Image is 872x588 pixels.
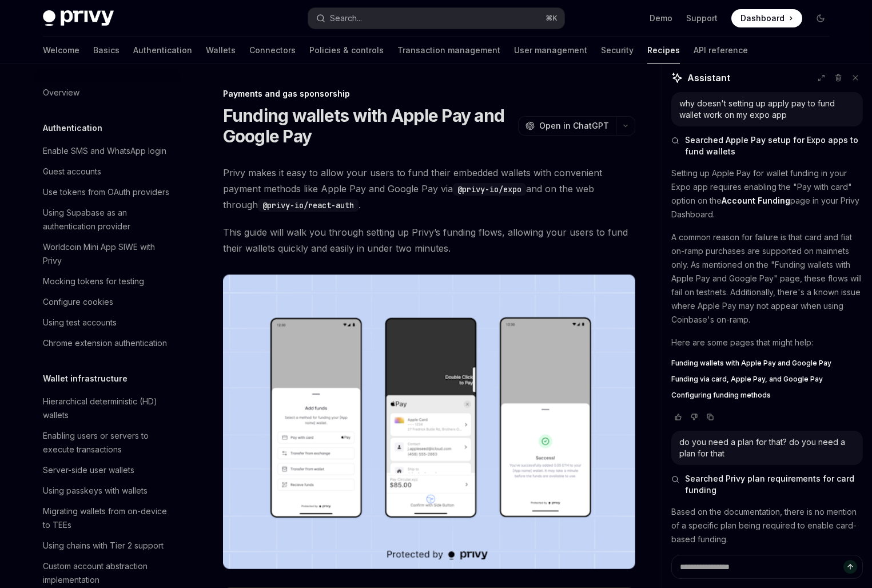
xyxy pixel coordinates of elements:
[43,165,101,178] div: Guest accounts
[223,275,635,569] img: card-based-funding
[453,183,526,196] code: @privy-io/expo
[43,121,102,135] h5: Authentication
[43,504,173,532] div: Migrating wallets from on-device to TEEs
[43,206,173,233] div: Using Supabase as an authentication provider
[34,292,180,312] a: Configure cookies
[671,391,771,400] span: Configuring funding methods
[34,460,180,480] a: Server-side user wallets
[518,116,616,136] button: Open in ChatGPT
[685,473,863,496] span: Searched Privy plan requirements for card funding
[671,134,863,157] button: Searched Apple Pay setup for Expo apps to fund wallets
[43,295,113,309] div: Configure cookies
[397,37,500,64] a: Transaction management
[694,37,748,64] a: API reference
[43,429,173,456] div: Enabling users or servers to execute transactions
[34,391,180,426] a: Hierarchical deterministic (HD) wallets
[34,426,180,460] a: Enabling users or servers to execute transactions
[685,134,863,157] span: Searched Apple Pay setup for Expo apps to fund wallets
[43,86,79,100] div: Overview
[687,71,730,85] span: Assistant
[671,505,863,546] p: Based on the documentation, there is no mention of a specific plan being required to enable card-...
[223,224,635,256] span: This guide will walk you through setting up Privy’s funding flows, allowing your users to fund th...
[43,372,128,386] h5: Wallet infrastructure
[34,82,180,103] a: Overview
[671,555,863,579] textarea: Ask a question...
[34,535,180,556] a: Using chains with Tier 2 support
[43,275,144,288] div: Mocking tokens for testing
[93,37,120,64] a: Basics
[34,182,180,202] a: Use tokens from OAuth providers
[223,105,513,146] h1: Funding wallets with Apple Pay and Google Pay
[722,196,790,205] strong: Account Funding
[34,333,180,353] a: Chrome extension authentication
[811,9,830,27] button: Toggle dark mode
[539,120,609,132] span: Open in ChatGPT
[671,359,863,368] a: Funding wallets with Apple Pay and Google Pay
[43,395,173,422] div: Hierarchical deterministic (HD) wallets
[687,411,701,423] button: Vote that response was not good
[671,375,823,384] span: Funding via card, Apple Pay, and Google Pay
[249,37,296,64] a: Connectors
[43,336,167,350] div: Chrome extension authentication
[731,9,802,27] a: Dashboard
[34,237,180,271] a: Worldcoin Mini App SIWE with Privy
[223,88,635,100] div: Payments and gas sponsorship
[43,185,169,199] div: Use tokens from OAuth providers
[43,10,114,26] img: dark logo
[843,560,857,574] button: Send message
[671,391,863,400] a: Configuring funding methods
[546,14,558,23] span: ⌘ K
[43,316,117,329] div: Using test accounts
[34,141,180,161] a: Enable SMS and WhatsApp login
[309,37,384,64] a: Policies & controls
[330,11,362,25] div: Search...
[671,359,831,368] span: Funding wallets with Apple Pay and Google Pay
[671,166,863,221] p: Setting up Apple Pay for wallet funding in your Expo app requires enabling the "Pay with card" op...
[34,480,180,501] a: Using passkeys with wallets
[703,411,717,423] button: Copy chat response
[34,202,180,237] a: Using Supabase as an authentication provider
[671,336,863,349] p: Here are some pages that might help:
[43,240,173,268] div: Worldcoin Mini App SIWE with Privy
[43,37,79,64] a: Welcome
[34,501,180,535] a: Migrating wallets from on-device to TEEs
[43,559,173,587] div: Custom account abstraction implementation
[34,312,180,333] a: Using test accounts
[223,165,635,213] span: Privy makes it easy to allow your users to fund their embedded wallets with convenient payment me...
[671,411,685,423] button: Vote that response was good
[671,375,863,384] a: Funding via card, Apple Pay, and Google Pay
[647,37,680,64] a: Recipes
[514,37,587,64] a: User management
[43,539,164,553] div: Using chains with Tier 2 support
[671,231,863,327] p: A common reason for failure is that card and fiat on-ramp purchases are supported on mainnets onl...
[679,436,855,459] div: do you need a plan for that? do you need a plan for that
[308,8,564,29] button: Open search
[671,473,863,496] button: Searched Privy plan requirements for card funding
[43,144,166,158] div: Enable SMS and WhatsApp login
[686,13,718,24] a: Support
[43,463,134,477] div: Server-side user wallets
[650,13,672,24] a: Demo
[740,13,785,24] span: Dashboard
[679,98,855,121] div: why doesn't setting up apply pay to fund wallet work on my expo app
[206,37,236,64] a: Wallets
[258,199,359,212] code: @privy-io/react-auth
[601,37,634,64] a: Security
[133,37,192,64] a: Authentication
[34,161,180,182] a: Guest accounts
[43,484,148,498] div: Using passkeys with wallets
[34,271,180,292] a: Mocking tokens for testing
